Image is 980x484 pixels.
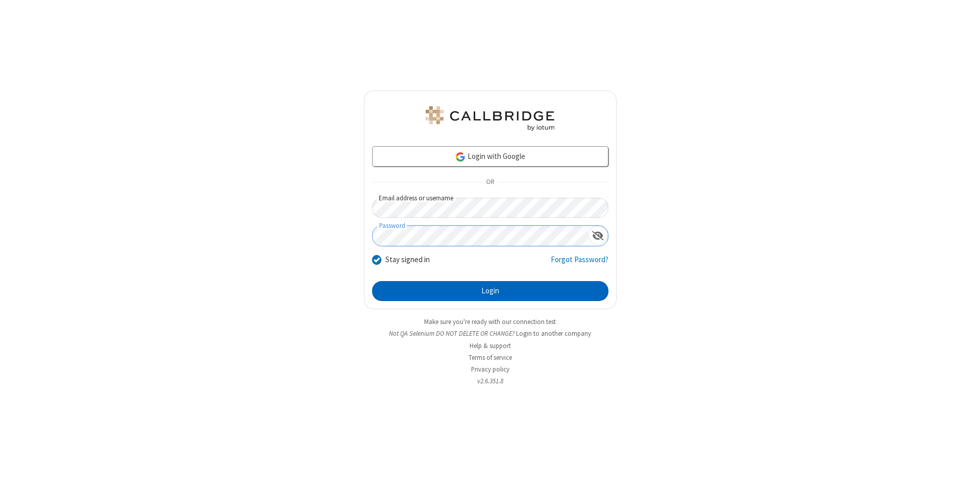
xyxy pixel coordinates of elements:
a: Terms of service [469,353,512,362]
button: Login to another company [516,329,591,338]
li: Not QA Selenium DO NOT DELETE OR CHANGE? [364,329,617,338]
img: QA Selenium DO NOT DELETE OR CHANGE [424,106,556,131]
img: google-icon.png [455,151,466,163]
input: Password [373,226,588,246]
iframe: Chat [954,457,972,477]
div: Show password [588,226,608,245]
a: Login with Google [372,146,608,167]
span: OR [482,175,498,190]
input: Email address or username [372,198,608,218]
a: Forgot Password? [551,254,608,273]
a: Make sure you're ready with our connection test [424,317,556,326]
a: Privacy policy [471,365,509,374]
label: Stay signed in [385,254,430,266]
button: Login [372,281,608,302]
a: Help & support [470,341,511,350]
li: v2.6.351.8 [364,376,617,386]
